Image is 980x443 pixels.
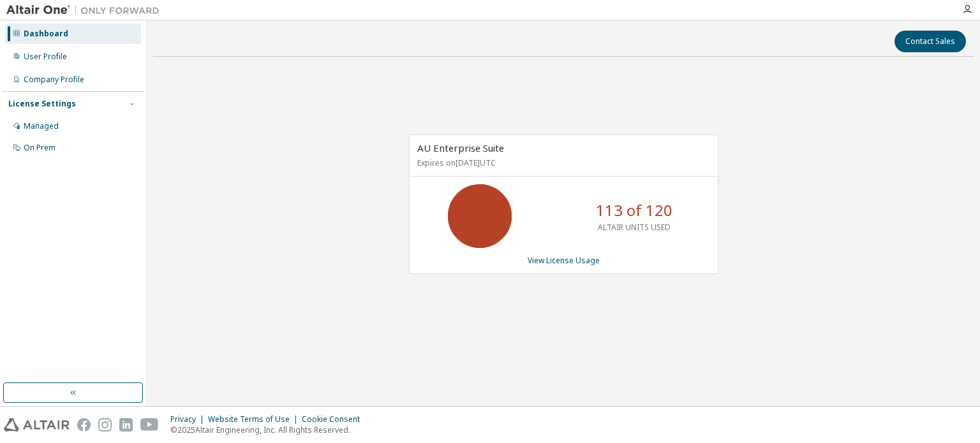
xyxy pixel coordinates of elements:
img: facebook.svg [77,418,91,432]
div: Dashboard [24,29,68,39]
img: Altair One [6,4,166,17]
div: Cookie Consent [302,414,367,425]
div: Managed [24,121,59,131]
div: User Profile [24,52,67,62]
p: Expires on [DATE] UTC [417,157,707,168]
img: instagram.svg [98,418,112,432]
img: altair_logo.svg [4,418,70,432]
button: Contact Sales [895,31,966,52]
img: youtube.svg [140,418,159,432]
span: AU Enterprise Suite [417,142,504,154]
p: 113 of 120 [596,200,672,221]
div: Company Profile [24,75,84,85]
div: Privacy [170,414,208,425]
a: View License Usage [528,255,600,266]
div: Website Terms of Use [208,414,302,425]
p: © 2025 Altair Engineering, Inc. All Rights Reserved. [170,425,367,435]
img: linkedin.svg [119,418,133,432]
div: On Prem [24,143,56,153]
p: ALTAIR UNITS USED [598,222,671,233]
div: License Settings [8,99,76,109]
